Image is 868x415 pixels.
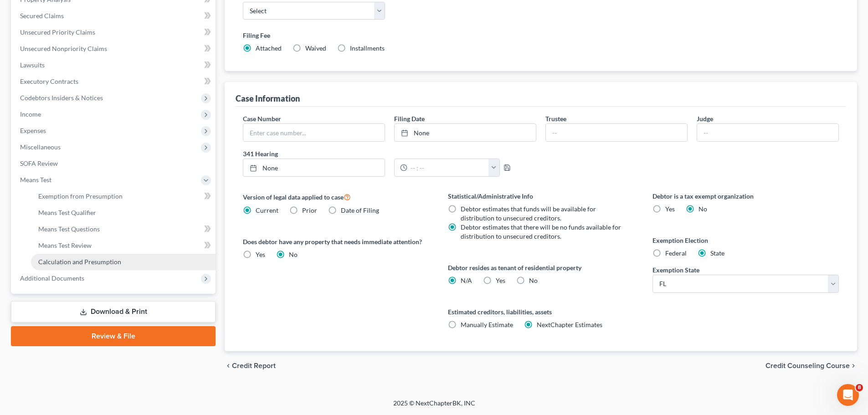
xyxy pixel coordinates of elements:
span: NextChapter Estimates [537,321,602,328]
label: Exemption Election [652,236,839,245]
span: Means Test Questions [38,225,100,233]
span: Debtor estimates that funds will be available for distribution to unsecured creditors. [461,205,596,222]
span: Unsecured Nonpriority Claims [20,45,107,52]
input: -- : -- [407,159,489,176]
input: -- [697,124,838,141]
i: chevron_left [225,362,232,369]
span: 8 [856,384,863,391]
span: No [529,277,538,284]
span: N/A [461,277,472,284]
div: Case Information [236,93,300,104]
iframe: Intercom live chat [837,384,859,406]
label: Filing Fee [243,31,839,40]
span: Additional Documents [20,274,84,282]
label: Statistical/Administrative Info [448,191,634,201]
span: Codebtors Insiders & Notices [20,94,103,102]
a: SOFA Review [13,155,216,172]
label: Version of legal data applied to case [243,191,429,202]
span: Exemption from Presumption [38,192,123,200]
span: Manually Estimate [461,321,513,328]
span: No [289,251,298,258]
span: Credit Report [232,362,276,369]
label: Trustee [545,114,566,123]
a: Means Test Qualifier [31,205,216,221]
span: Current [256,206,278,214]
span: Means Test Qualifier [38,209,96,216]
span: Lawsuits [20,61,45,69]
span: Expenses [20,127,46,134]
input: -- [546,124,687,141]
button: Credit Counseling Course chevron_right [765,362,857,369]
a: Unsecured Nonpriority Claims [13,41,216,57]
span: Yes [665,205,675,213]
label: 341 Hearing [238,149,541,159]
label: Exemption State [652,265,699,275]
button: chevron_left Credit Report [225,362,276,369]
span: Calculation and Presumption [38,258,121,266]
span: Unsecured Priority Claims [20,28,95,36]
label: Case Number [243,114,281,123]
label: Debtor resides as tenant of residential property [448,263,634,272]
label: Filing Date [394,114,425,123]
a: Download & Print [11,301,216,323]
span: Waived [305,44,326,52]
a: Calculation and Presumption [31,254,216,270]
a: Secured Claims [13,8,216,24]
span: Means Test Review [38,241,92,249]
a: None [395,124,536,141]
label: Judge [697,114,713,123]
span: Means Test [20,176,51,184]
span: Miscellaneous [20,143,61,151]
label: Estimated creditors, liabilities, assets [448,307,634,317]
span: Federal [665,249,687,257]
span: SOFA Review [20,159,58,167]
span: Yes [256,251,265,258]
span: Debtor estimates that there will be no funds available for distribution to unsecured creditors. [461,223,621,240]
label: Debtor is a tax exempt organization [652,191,839,201]
a: Review & File [11,326,216,346]
div: 2025 © NextChapterBK, INC [175,399,694,415]
a: None [243,159,385,176]
input: Enter case number... [243,124,385,141]
span: Credit Counseling Course [765,362,850,369]
span: State [710,249,724,257]
a: Means Test Questions [31,221,216,237]
span: Income [20,110,41,118]
span: Prior [302,206,317,214]
label: Does debtor have any property that needs immediate attention? [243,237,429,246]
span: No [699,205,707,213]
a: Means Test Review [31,237,216,254]
a: Executory Contracts [13,73,216,90]
span: Attached [256,44,282,52]
i: chevron_right [850,362,857,369]
a: Exemption from Presumption [31,188,216,205]
span: Yes [496,277,505,284]
span: Date of Filing [341,206,379,214]
span: Secured Claims [20,12,64,20]
a: Lawsuits [13,57,216,73]
a: Unsecured Priority Claims [13,24,216,41]
span: Executory Contracts [20,77,78,85]
span: Installments [350,44,385,52]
